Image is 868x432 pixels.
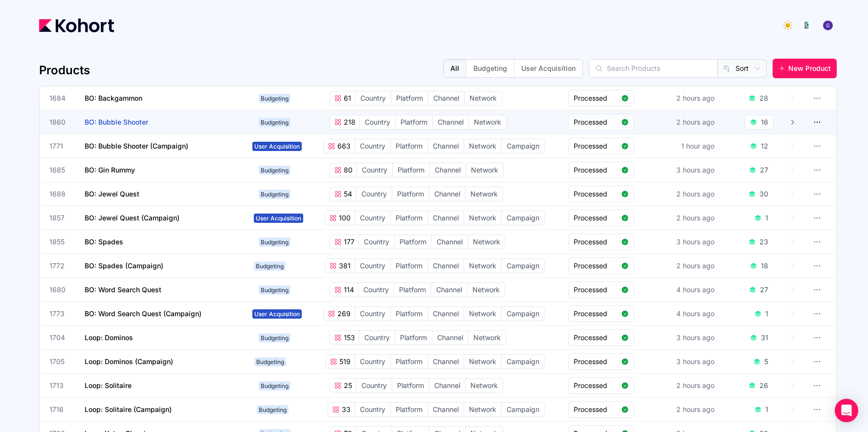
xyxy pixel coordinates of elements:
[674,115,716,129] div: 2 hours ago
[39,63,90,78] h4: Products
[502,307,544,321] span: Campaign
[574,237,617,247] span: Processed
[674,91,716,105] div: 2 hours ago
[254,214,303,223] span: User Acquisition
[674,187,716,201] div: 2 hours ago
[355,355,390,368] span: Country
[85,238,123,246] span: BO: Spades
[49,189,73,199] span: 1688
[574,405,617,414] span: Processed
[396,115,432,129] span: Platform
[468,331,506,345] span: Network
[502,355,544,368] span: Campaign
[337,357,351,367] span: 519
[335,141,351,151] span: 663
[464,307,501,321] span: Network
[391,355,427,368] span: Platform
[259,333,290,343] span: Budgeting
[335,309,351,319] span: 269
[574,213,617,223] span: Processed
[464,139,501,153] span: Network
[49,117,73,127] span: 1860
[356,91,391,105] span: Country
[49,405,73,414] span: 1716
[254,357,286,367] span: Budgeting
[49,213,73,223] span: 1857
[355,307,390,321] span: Country
[252,309,302,319] span: User Acquisition
[259,381,290,390] span: Budgeting
[428,307,464,321] span: Channel
[49,230,796,254] a: 1855BO: SpadesBudgeting177CountryPlatformChannelNetworkProcessed3 hours ago23
[259,94,290,103] span: Budgeting
[432,331,468,345] span: Channel
[49,134,796,158] a: 1771BO: Bubble Shooter (Campaign)User Acquisition663CountryPlatformChannelNetworkCampaignProcesse...
[337,261,351,271] span: 381
[674,259,716,273] div: 2 hours ago
[429,379,465,392] span: Channel
[432,235,467,249] span: Channel
[49,237,73,247] span: 1855
[465,91,502,105] span: Network
[464,211,501,225] span: Network
[85,94,142,102] span: BO: Backgammon
[85,333,133,342] span: Loop: Dominos
[428,259,464,273] span: Channel
[342,93,351,103] span: 61
[428,139,464,153] span: Channel
[85,190,139,198] span: BO: Jewel Quest
[674,307,716,321] div: 4 hours ago
[469,115,506,129] span: Network
[355,139,390,153] span: Country
[502,139,544,153] span: Campaign
[392,187,429,201] span: Platform
[359,235,394,249] span: Country
[759,189,768,199] div: 30
[49,165,73,175] span: 1685
[393,163,429,177] span: Platform
[760,165,768,175] div: 27
[765,309,768,319] div: 1
[342,189,352,199] span: 54
[674,331,716,345] div: 3 hours ago
[391,403,427,416] span: Platform
[49,326,796,349] a: 1704Loop: DominosBudgeting153CountryPlatformChannelNetworkProcessed3 hours ago31
[39,19,114,32] img: Kohort logo
[49,110,796,134] a: 1860BO: Bubble ShooterBudgeting218CountryPlatformChannelNetworkProcessed2 hours ago16
[358,283,394,297] span: Country
[759,237,768,247] div: 23
[431,283,467,297] span: Channel
[355,259,390,273] span: Country
[674,355,716,368] div: 3 hours ago
[759,93,768,103] div: 28
[574,357,617,367] span: Processed
[574,93,617,103] span: Processed
[574,165,617,175] span: Processed
[502,403,544,416] span: Campaign
[49,141,73,151] span: 1771
[355,211,390,225] span: Country
[466,163,503,177] span: Network
[788,64,831,73] span: New Product
[85,357,173,366] span: Loop: Dominos (Campaign)
[735,64,749,73] span: Sort
[428,91,464,105] span: Channel
[514,60,582,77] button: User Acquisition
[85,166,135,174] span: BO: Gin Rummy
[428,211,464,225] span: Channel
[49,86,796,110] a: 1684BO: BackgammonBudgeting61CountryPlatformChannelNetworkProcessed2 hours ago28
[761,117,768,127] div: 16
[773,59,837,78] button: New Product
[444,60,466,77] button: All
[49,206,796,230] a: 1857BO: Jewel Quest (Campaign)User Acquisition100CountryPlatformChannelNetworkCampaignProcessed2 ...
[679,139,716,153] div: 1 hour ago
[391,259,427,273] span: Platform
[342,333,355,343] span: 153
[502,211,544,225] span: Campaign
[357,163,392,177] span: Country
[259,285,290,295] span: Budgeting
[391,91,428,105] span: Platform
[835,399,858,422] div: Open Intercom Messenger
[85,118,148,126] span: BO: Bubble Shooter
[761,141,768,151] div: 12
